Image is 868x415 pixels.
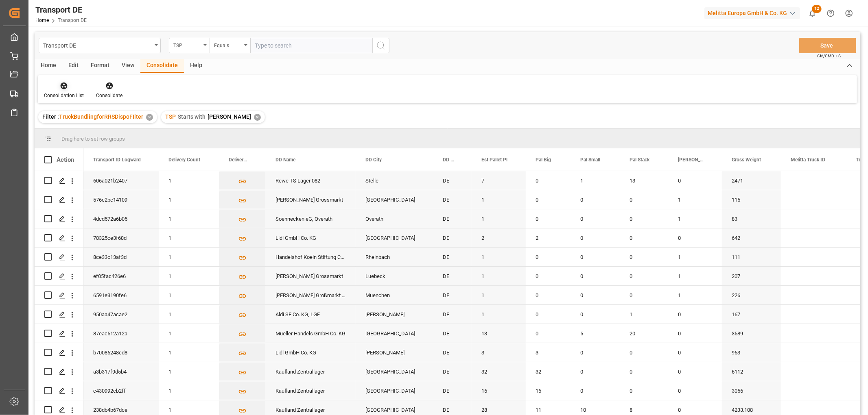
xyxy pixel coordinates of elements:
[266,343,356,362] div: Lidl GmbH Co. KG
[44,92,84,99] div: Consolidation List
[571,190,620,209] div: 0
[668,343,722,362] div: 0
[668,228,722,247] div: 0
[732,157,761,163] span: Gross Weight
[571,343,620,362] div: 0
[722,228,781,247] div: 642
[433,305,472,324] div: DE
[178,113,206,120] span: Starts with
[365,157,382,163] span: DD City
[526,381,571,400] div: 16
[159,209,219,228] div: 1
[704,7,800,19] div: Melitta Europa GmbH & Co. KG
[822,4,840,22] button: Help Center
[571,248,620,266] div: 0
[35,362,83,381] div: Press SPACE to select this row.
[85,59,116,73] div: Format
[356,324,433,343] div: [GEOGRAPHIC_DATA]
[668,381,722,400] div: 0
[42,113,59,120] span: Filter :
[571,362,620,381] div: 0
[210,38,250,53] button: open menu
[266,190,356,209] div: [PERSON_NAME] Grossmarkt
[83,305,159,324] div: 950aa47acae2
[266,286,356,304] div: [PERSON_NAME] Großmarkt GmbH
[620,171,668,190] div: 13
[83,190,159,209] div: 576c2bc14109
[722,267,781,285] div: 207
[159,190,219,209] div: 1
[620,362,668,381] div: 0
[35,4,87,16] div: Transport DE
[571,381,620,400] div: 0
[356,286,433,304] div: Muenchen
[668,267,722,285] div: 1
[35,267,83,286] div: Press SPACE to select this row.
[35,286,83,305] div: Press SPACE to select this row.
[266,209,356,228] div: Soennecken eG, Overath
[668,190,722,209] div: 1
[722,190,781,209] div: 115
[620,305,668,324] div: 1
[116,59,140,73] div: View
[96,92,122,99] div: Consolidate
[159,381,219,400] div: 1
[678,157,705,163] span: [PERSON_NAME]
[159,248,219,266] div: 1
[526,305,571,324] div: 0
[35,17,49,23] a: Home
[433,248,472,266] div: DE
[83,362,159,381] div: a3b317f9d5b4
[356,228,433,247] div: [GEOGRAPHIC_DATA]
[571,209,620,228] div: 0
[668,209,722,228] div: 1
[35,209,83,228] div: Press SPACE to select this row.
[83,381,159,400] div: c430992cb2ff
[266,267,356,285] div: [PERSON_NAME] Grossmarkt
[526,267,571,285] div: 0
[472,286,526,304] div: 1
[35,59,62,73] div: Home
[803,4,822,22] button: show 12 new notifications
[812,5,822,13] span: 12
[57,156,74,163] div: Action
[472,228,526,247] div: 2
[214,40,242,49] div: Equals
[59,113,143,120] span: TruckBundlingforRRSDispoFIlter
[254,114,261,121] div: ✕
[356,362,433,381] div: [GEOGRAPHIC_DATA]
[208,113,251,120] span: [PERSON_NAME]
[356,190,433,209] div: [GEOGRAPHIC_DATA]
[472,381,526,400] div: 16
[159,171,219,190] div: 1
[620,248,668,266] div: 0
[43,40,152,50] div: Transport DE
[35,381,83,400] div: Press SPACE to select this row.
[799,38,856,53] button: Save
[571,171,620,190] div: 1
[266,248,356,266] div: Handelshof Koeln Stiftung Co. KG
[146,114,153,121] div: ✕
[356,305,433,324] div: [PERSON_NAME]
[266,381,356,400] div: Kaufland Zentrallager
[526,190,571,209] div: 0
[668,305,722,324] div: 0
[722,362,781,381] div: 6112
[571,267,620,285] div: 0
[229,157,249,163] span: Delivery List
[433,362,472,381] div: DE
[356,343,433,362] div: [PERSON_NAME]
[722,381,781,400] div: 3056
[481,157,507,163] span: Est Pallet Pl
[472,267,526,285] div: 1
[372,38,389,53] button: search button
[159,228,219,247] div: 1
[571,286,620,304] div: 0
[433,209,472,228] div: DE
[472,171,526,190] div: 7
[722,286,781,304] div: 226
[526,286,571,304] div: 0
[159,286,219,304] div: 1
[620,324,668,343] div: 20
[722,305,781,324] div: 167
